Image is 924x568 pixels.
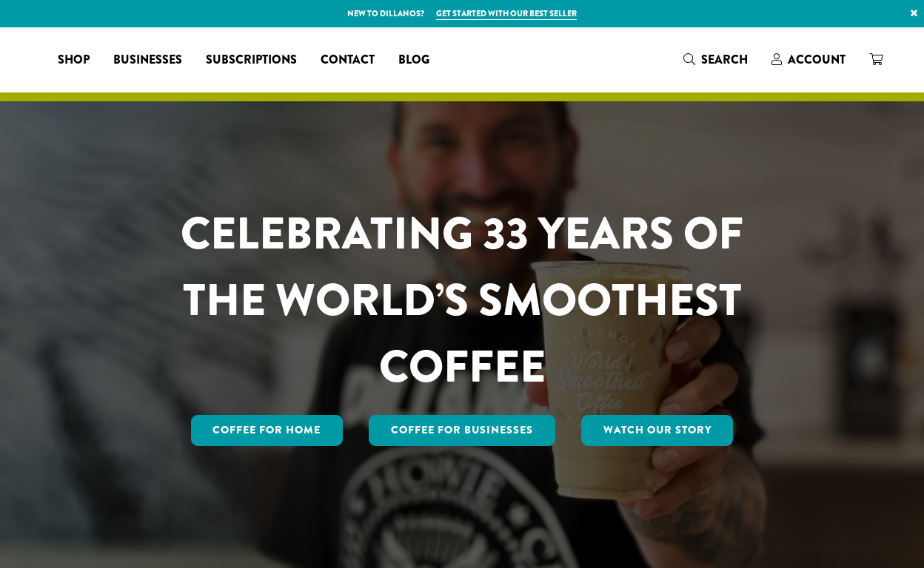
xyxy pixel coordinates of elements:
[191,415,344,446] a: Coffee for Home
[369,415,555,446] a: Coffee For Businesses
[321,51,375,70] span: Contact
[701,51,748,68] span: Search
[206,51,297,70] span: Subscriptions
[436,7,577,20] a: Get started with our best seller
[137,200,787,400] h1: CELEBRATING 33 YEARS OF THE WORLD’S SMOOTHEST COFFEE
[788,51,846,68] span: Account
[46,48,101,72] a: Shop
[398,51,429,70] span: Blog
[113,51,182,70] span: Businesses
[672,47,760,72] a: Search
[581,415,734,446] a: Watch Our Story
[58,51,90,70] span: Shop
